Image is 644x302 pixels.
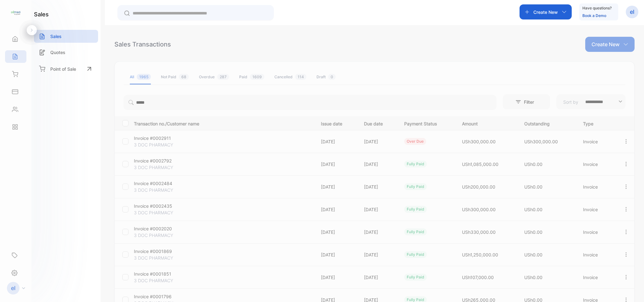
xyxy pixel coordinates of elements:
p: Invoice [583,184,610,190]
p: Invoice #0002020 [134,225,194,232]
p: [DATE] [321,251,351,258]
div: fully paid [404,183,427,190]
p: Invoice [583,138,610,145]
span: 287 [217,74,229,80]
p: Amount [462,119,512,127]
span: USh0.00 [524,207,542,212]
div: fully paid [404,251,427,258]
p: [DATE] [321,274,351,281]
div: fully paid [404,274,427,281]
div: Paid [239,74,264,80]
button: Create New [585,37,635,52]
p: Issue date [321,119,351,127]
span: USh330,000.00 [462,229,496,235]
p: Invoice [583,206,610,213]
p: Create New [533,9,558,15]
p: Transaction no./Customer name [134,119,313,127]
span: USh300,000.00 [462,139,496,144]
div: Sales Transactions [114,40,171,49]
span: 68 [179,74,189,80]
p: Payment Status [404,119,449,127]
span: 1965 [137,74,151,80]
p: Create New [592,41,619,48]
p: 3 DOC PHARMACY [134,187,194,193]
p: 3 DOC PHARMACY [134,141,194,148]
p: Quotes [50,49,65,56]
span: USh200,000.00 [462,184,495,189]
p: Due date [364,119,391,127]
h1: sales [34,10,49,19]
span: 1609 [250,74,264,80]
p: [DATE] [321,138,351,145]
a: Sales [34,30,98,43]
p: Invoice #0002792 [134,157,194,164]
p: Invoice #0001796 [134,293,194,300]
p: [DATE] [321,229,351,235]
div: fully paid [404,206,427,213]
div: Cancelled [274,74,306,80]
p: Invoice #0001869 [134,248,194,255]
span: 114 [295,74,306,80]
div: Overdue [199,74,229,80]
div: fully paid [404,228,427,235]
p: 3 DOC PHARMACY [134,232,194,239]
p: 3 DOC PHARMACY [134,209,194,216]
p: [DATE] [364,229,391,235]
iframe: LiveChat chat widget [618,276,644,302]
p: [DATE] [321,206,351,213]
p: 3 DOC PHARMACY [134,277,194,284]
a: Point of Sale [34,62,98,76]
a: Quotes [34,46,98,59]
p: [DATE] [364,206,391,213]
p: el [11,284,15,292]
span: USh0.00 [524,275,542,280]
p: [DATE] [321,184,351,190]
p: Invoice [583,251,610,258]
div: Not Paid [161,74,189,80]
p: [DATE] [321,161,351,167]
p: 3 DOC PHARMACY [134,164,194,171]
p: Invoice #0002911 [134,135,194,141]
div: over due [404,138,426,145]
p: Invoice #0002435 [134,203,194,209]
p: Invoice [583,161,610,167]
button: Create New [520,4,572,19]
div: Draft [316,74,336,80]
span: USh1,085,000.00 [462,162,498,167]
p: [DATE] [364,251,391,258]
p: [DATE] [364,161,391,167]
span: USh0.00 [524,229,542,235]
span: USh1,250,000.00 [462,252,498,257]
button: Sort by [556,94,625,109]
span: USh0.00 [524,184,542,189]
p: [DATE] [364,184,391,190]
a: Book a Demo [582,13,606,18]
p: [DATE] [364,138,391,145]
span: USh107,000.00 [462,275,494,280]
p: Invoice #0001851 [134,271,194,277]
p: Point of Sale [50,66,76,72]
p: Have questions? [582,5,612,11]
button: el [626,4,638,19]
p: Invoice [583,274,610,281]
span: 0 [328,74,336,80]
span: USh0.00 [524,162,542,167]
div: fully paid [404,161,427,167]
p: [DATE] [364,274,391,281]
p: Sort by [563,99,578,105]
p: Invoice [583,229,610,235]
img: logo [11,8,20,18]
p: Outstanding [524,119,570,127]
p: Type [583,119,610,127]
p: 3 DOC PHARMACY [134,255,194,261]
span: USh300,000.00 [462,207,496,212]
div: All [130,74,151,80]
p: Invoice #0002484 [134,180,194,187]
span: USh0.00 [524,252,542,257]
span: USh300,000.00 [524,139,558,144]
p: Sales [50,33,62,40]
p: el [630,8,634,16]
